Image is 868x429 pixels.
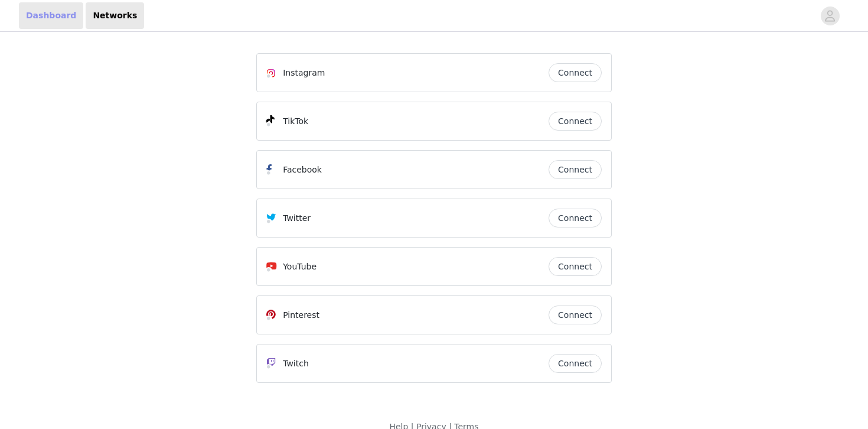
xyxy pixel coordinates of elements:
a: Networks [86,2,144,29]
img: Instagram Icon [266,69,276,78]
button: Connect [549,305,602,324]
p: Facebook [283,164,322,176]
p: Instagram [283,67,325,79]
button: Connect [549,354,602,373]
button: Connect [549,112,602,131]
p: Twitch [283,357,309,370]
button: Connect [549,63,602,82]
p: Pinterest [283,309,319,321]
p: Twitter [283,212,311,225]
button: Connect [549,160,602,179]
div: avatar [824,6,836,25]
p: YouTube [283,261,316,273]
button: Connect [549,209,602,227]
p: TikTok [283,115,308,128]
a: Dashboard [19,2,83,29]
button: Connect [549,257,602,276]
